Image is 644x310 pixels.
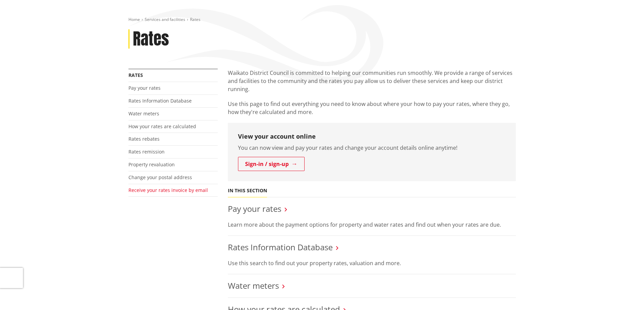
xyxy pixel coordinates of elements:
a: Pay your rates [228,203,281,214]
h1: Rates [133,29,169,49]
p: Use this search to find out your property rates, valuation and more. [228,259,516,267]
a: Change your postal address [128,174,192,180]
a: Rates rebates [128,136,160,142]
a: Water meters [228,280,279,291]
a: Rates Information Database [128,97,192,104]
a: Rates [128,72,143,78]
a: Receive your rates invoice by email [128,187,208,193]
a: Home [128,17,140,22]
p: You can now view and pay your rates and change your account details online anytime! [238,144,506,152]
a: Water meters [128,110,159,117]
a: Property revaluation [128,161,175,168]
a: Rates Information Database [228,242,333,253]
h5: In this section [228,188,267,194]
a: How your rates are calculated [128,123,196,130]
a: Sign-in / sign-up [238,157,305,171]
h3: View your account online [238,133,506,140]
p: Use this page to find out everything you need to know about where your how to pay your rates, whe... [228,100,516,116]
nav: breadcrumb [128,17,516,23]
a: Pay your rates [128,85,161,91]
p: Waikato District Council is committed to helping our communities run smoothly. We provide a range... [228,69,516,93]
p: Learn more about the payment options for property and water rates and find out when your rates ar... [228,221,516,229]
span: Rates [190,17,200,22]
iframe: Messenger Launcher [613,282,637,306]
a: Services and facilities [145,17,185,22]
a: Rates remission [128,148,165,155]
